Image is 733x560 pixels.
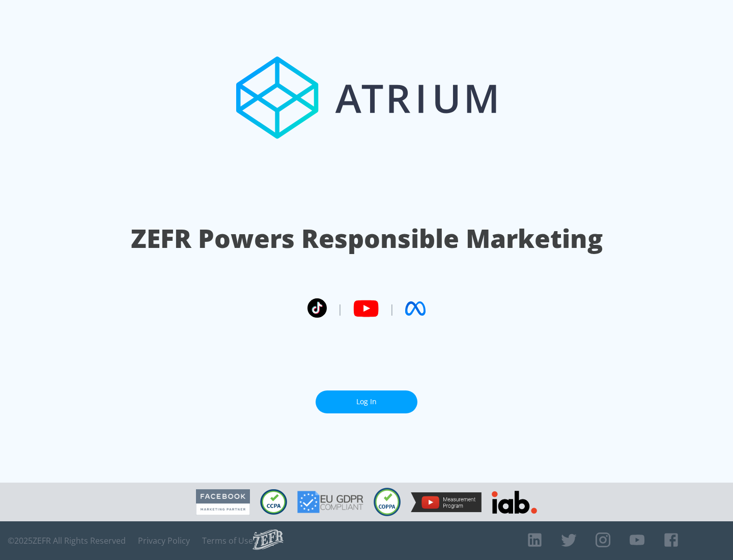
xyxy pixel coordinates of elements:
img: IAB [492,491,537,514]
h1: ZEFR Powers Responsible Marketing [131,221,603,256]
img: COPPA Compliant [374,488,401,516]
a: Log In [316,390,417,413]
span: © 2025 ZEFR All Rights Reserved [8,536,126,546]
span: | [337,301,343,316]
img: GDPR Compliant [297,491,363,513]
a: Terms of Use [202,536,253,546]
img: CCPA Compliant [260,489,287,515]
img: YouTube Measurement Program [411,492,482,512]
span: | [389,301,395,316]
img: Facebook Marketing Partner [196,489,250,515]
a: Privacy Policy [138,536,190,546]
